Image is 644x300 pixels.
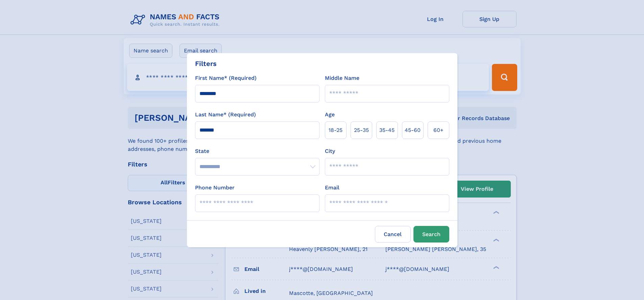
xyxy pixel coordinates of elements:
label: Age [325,111,335,119]
label: City [325,147,335,155]
span: 18‑25 [329,126,342,134]
label: Middle Name [325,74,359,82]
span: 45‑60 [405,126,421,134]
label: Phone Number [195,184,235,192]
span: 60+ [433,126,444,134]
span: 35‑45 [379,126,395,134]
label: First Name* (Required) [195,74,257,82]
label: State [195,147,319,155]
button: Search [413,226,449,243]
label: Last Name* (Required) [195,111,256,119]
label: Email [325,184,339,192]
div: Filters [195,59,217,69]
label: Cancel [375,226,411,243]
span: 25‑35 [354,126,369,134]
